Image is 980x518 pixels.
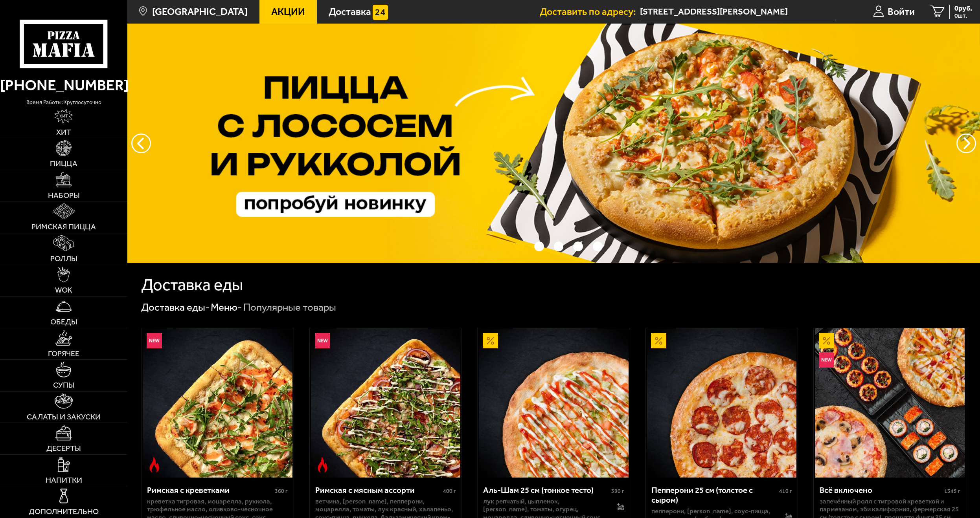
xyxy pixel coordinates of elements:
span: 1345 г [944,488,960,494]
img: Римская с мясным ассорти [311,328,460,478]
img: Острое блюдо [315,457,330,472]
img: Аль-Шам 25 см (тонкое тесто) [479,328,628,478]
button: точки переключения [534,242,544,251]
img: Акционный [483,333,498,348]
button: точки переключения [573,242,583,251]
a: АкционныйАль-Шам 25 см (тонкое тесто) [478,328,630,478]
img: Акционный [819,333,834,348]
img: Пепперони 25 см (толстое с сыром) [647,328,796,478]
div: Пепперони 25 см (толстое с сыром) [651,485,777,505]
a: АкционныйНовинкаВсё включено [814,328,966,478]
div: Всё включено [820,485,942,495]
div: Аль-Шам 25 см (тонкое тесто) [483,485,609,495]
span: Напитки [46,476,82,484]
span: 410 г [779,488,792,494]
span: Римская пицца [31,223,96,231]
img: 15daf4d41897b9f0e9f617042186c801.svg [373,5,388,20]
span: 360 г [275,488,288,494]
a: Меню- [211,301,242,313]
img: Острое блюдо [147,457,162,472]
span: 400 г [443,488,456,494]
button: точки переключения [593,242,603,251]
span: 390 г [611,488,624,494]
button: точки переключения [554,242,564,251]
input: Ваш адрес доставки [640,5,836,19]
span: Супы [53,381,75,389]
img: Новинка [315,333,330,348]
span: [GEOGRAPHIC_DATA] [152,7,248,17]
span: Десерты [46,445,81,452]
button: предыдущий [956,134,976,153]
span: Войти [888,7,915,17]
span: Доставить по адресу: [540,7,640,17]
img: Новинка [819,352,834,368]
span: 0 руб. [954,5,972,12]
span: Обеды [50,318,77,326]
span: Акции [271,7,305,17]
h1: Доставка еды [141,277,243,293]
span: Роллы [50,255,77,263]
a: Доставка еды- [141,301,210,313]
button: следующий [131,134,151,153]
span: Горячее [48,350,79,358]
img: Римская с креветками [143,328,292,478]
div: Римская с креветками [147,485,273,495]
div: Популярные товары [243,301,336,314]
span: Дополнительно [29,508,99,516]
span: Наборы [48,192,80,200]
a: НовинкаОстрое блюдоРимская с креветками [142,328,294,478]
div: Римская с мясным ассорти [315,485,441,495]
span: 0 шт. [954,13,972,19]
span: Доставка [329,7,371,17]
span: Пицца [50,160,77,168]
span: WOK [55,286,72,294]
button: точки переключения [515,242,524,251]
img: Новинка [147,333,162,348]
a: НовинкаОстрое блюдоРимская с мясным ассорти [310,328,462,478]
img: Всё включено [815,328,964,478]
span: Хит [56,128,71,136]
a: АкционныйПепперони 25 см (толстое с сыром) [646,328,798,478]
span: Салаты и закуски [27,413,101,421]
span: Россия, Санкт-Петербург, улица Лидии Зверевой, 3к3, подъезд 2 [640,5,836,19]
img: Акционный [651,333,666,348]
